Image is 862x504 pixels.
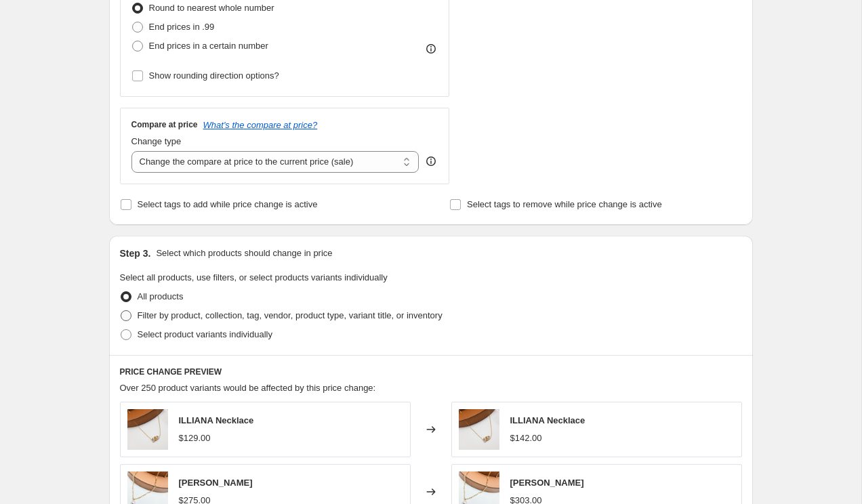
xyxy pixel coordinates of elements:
span: Round to nearest whole number [149,3,274,13]
span: ILLIANA Necklace [510,415,586,425]
span: End prices in a certain number [149,41,268,51]
span: Select tags to remove while price change is active [467,199,662,209]
span: Select tags to add while price change is active [138,199,318,209]
span: Select product variants individually [138,329,272,339]
span: Over 250 product variants would be affected by this price change: [120,383,376,393]
span: [PERSON_NAME] [510,478,584,488]
div: $129.00 [179,432,211,445]
span: Filter by product, collection, tag, vendor, product type, variant title, or inventory [138,310,443,320]
div: help [424,154,438,168]
span: Change type [131,136,182,146]
p: Select which products should change in price [156,247,332,260]
div: $142.00 [510,432,542,445]
button: What's the compare at price? [203,120,318,130]
span: End prices in .99 [149,22,215,32]
img: 1_1_83a47c70-4489-4e51-9489-8e03e73c9a7c_80x.jpg [459,409,499,450]
img: 1_1_83a47c70-4489-4e51-9489-8e03e73c9a7c_80x.jpg [127,409,168,450]
span: Show rounding direction options? [149,70,279,81]
h2: Step 3. [120,247,151,260]
span: All products [138,291,184,301]
h6: PRICE CHANGE PREVIEW [120,366,742,377]
span: [PERSON_NAME] [179,478,253,488]
span: ILLIANA Necklace [179,415,254,425]
span: Select all products, use filters, or select products variants individually [120,272,388,282]
h3: Compare at price [131,119,198,130]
